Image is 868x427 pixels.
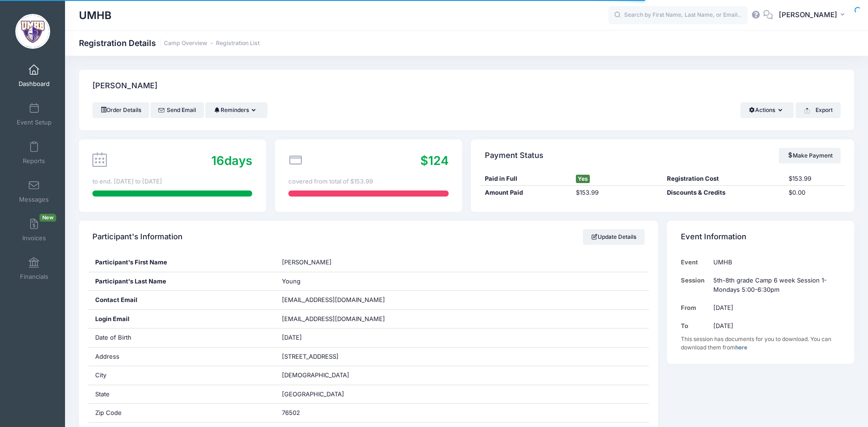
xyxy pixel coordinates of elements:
[150,102,204,118] a: Send Email
[282,296,385,303] span: [EMAIL_ADDRESS][DOMAIN_NAME]
[480,174,571,184] div: Paid in Full
[92,102,149,118] a: Order Details
[205,102,267,118] button: Reminders
[681,317,709,335] td: To
[282,371,349,379] span: [DEMOGRAPHIC_DATA]
[15,14,50,49] img: UMHB
[282,390,344,398] span: [GEOGRAPHIC_DATA]
[92,177,252,186] div: to end. [DATE] to [DATE]
[779,10,837,20] span: [PERSON_NAME]
[17,118,52,126] span: Event Setup
[88,272,275,291] div: Participant's Last Name
[92,224,183,250] h4: Participant's Information
[681,253,709,271] td: Event
[164,40,207,47] a: Camp Overview
[709,253,840,271] td: UMHB
[19,196,49,204] span: Messages
[282,315,398,324] span: [EMAIL_ADDRESS][DOMAIN_NAME]
[88,310,275,328] div: Login Email
[39,214,56,222] span: New
[12,175,56,208] a: Messages
[19,80,50,88] span: Dashboard
[12,137,56,169] a: Reports
[282,277,300,285] span: Young
[216,40,260,47] a: Registration List
[576,175,590,183] span: Yes
[79,5,111,26] h1: UMHB
[20,273,48,281] span: Financials
[79,38,260,48] h1: Registration Details
[282,409,300,416] span: 76502
[485,142,543,169] h4: Payment Status
[608,6,748,25] input: Search by First Name, Last Name, or Email...
[211,153,224,168] span: 16
[663,174,784,184] div: Registration Cost
[88,291,275,309] div: Contact Email
[288,177,448,186] div: covered from total of $153.99
[420,153,449,168] span: $124
[681,335,841,352] div: This session has documents for you to download. You can download them from
[12,98,56,131] a: Event Setup
[282,258,332,266] span: [PERSON_NAME]
[480,188,571,197] div: Amount Paid
[88,385,275,404] div: State
[663,188,784,197] div: Discounts & Credits
[735,344,747,351] a: here
[681,271,709,299] td: Session
[88,328,275,347] div: Date of Birth
[88,404,275,422] div: Zip Code
[681,299,709,317] td: From
[282,334,302,341] span: [DATE]
[282,353,339,360] span: [STREET_ADDRESS]
[88,253,275,272] div: Participant's First Name
[784,174,845,184] div: $153.99
[92,73,157,99] h4: [PERSON_NAME]
[779,148,841,164] a: Make Payment
[12,252,56,285] a: Financials
[773,5,854,26] button: [PERSON_NAME]
[784,188,845,197] div: $0.00
[88,348,275,366] div: Address
[709,271,840,299] td: 5th-8th grade Camp 6 week Session 1-Mondays 5:00-6:30pm
[709,299,840,317] td: [DATE]
[22,234,46,242] span: Invoices
[681,224,746,250] h4: Event Information
[23,157,45,165] span: Reports
[583,229,645,245] a: Update Details
[740,102,794,118] button: Actions
[12,214,56,246] a: InvoicesNew
[12,59,56,92] a: Dashboard
[211,151,252,170] div: days
[571,188,662,197] div: $153.99
[796,102,841,118] button: Export
[88,366,275,385] div: City
[709,317,840,335] td: [DATE]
